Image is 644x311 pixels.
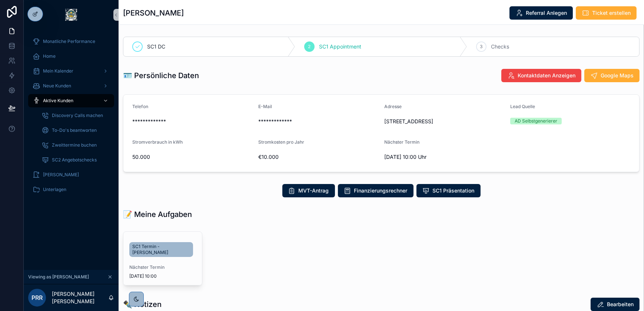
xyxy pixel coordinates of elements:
[123,8,184,18] h1: [PERSON_NAME]
[132,139,183,145] span: Stromverbrauch in kWh
[28,183,114,196] a: Unterlagen
[24,30,119,206] div: scrollable content
[592,9,631,17] span: Ticket erstellen
[52,290,108,305] p: [PERSON_NAME] [PERSON_NAME]
[147,43,165,50] span: SC1 DC
[129,264,196,270] span: Nächster Termin
[43,39,95,44] span: Monatliche Performance
[28,35,114,48] a: Monatliche Performance
[132,153,252,161] span: 50.000
[43,83,71,89] span: Neue Kunden
[37,109,114,122] a: Discovery Calls machen
[52,127,97,133] span: To-Do's beantworten
[584,69,640,82] button: Google Maps
[384,104,402,109] span: Adresse
[384,139,419,145] span: Nächster Termin
[43,53,56,59] span: Home
[28,50,114,63] a: Home
[591,298,640,311] button: Bearbeiten
[416,184,481,197] button: SC1 Präsentation
[258,139,304,145] span: Stromkosten pro Jahr
[52,142,97,148] span: Zweittermine buchen
[509,6,573,20] button: Referral Anlegen
[132,104,148,109] span: Telefon
[515,118,557,124] div: AD Selbstgenerierer
[601,72,634,79] span: Google Maps
[299,187,329,194] span: MVT-Antrag
[480,44,483,50] span: 3
[132,244,190,255] span: SC1 Termin - [PERSON_NAME]
[384,153,504,161] span: [DATE] 10:00 Uhr
[354,187,408,194] span: Finanzierungsrechner
[123,209,192,220] h1: 📝 Meine Aufgaben
[576,6,637,20] button: Ticket erstellen
[28,94,114,107] a: Aktive Kunden
[282,184,335,197] button: MVT-Antrag
[258,153,378,161] span: €10.000
[43,68,73,74] span: Mein Kalender
[526,9,567,17] span: Referral Anlegen
[518,72,575,79] span: Kontaktdaten Anzeigen
[308,44,311,50] span: 2
[28,274,89,280] span: Viewing as [PERSON_NAME]
[501,69,581,82] button: Kontaktdaten Anzeigen
[123,70,199,81] h1: 🪪 Persönliche Daten
[384,118,504,125] span: [STREET_ADDRESS]
[491,43,509,50] span: Checks
[65,9,77,21] img: App logo
[338,184,414,197] button: Finanzierungsrechner
[258,104,272,109] span: E-Mail
[43,98,73,104] span: Aktive Kunden
[28,79,114,93] a: Neue Kunden
[28,168,114,181] a: [PERSON_NAME]
[607,301,634,308] span: Bearbeiten
[37,124,114,137] a: To-Do's beantworten
[433,187,475,194] span: SC1 Präsentation
[43,172,79,178] span: [PERSON_NAME]
[129,273,196,279] span: [DATE] 10:00
[52,157,97,163] span: SC2 Angebotschecks
[37,138,114,152] a: Zweittermine buchen
[129,242,193,257] a: SC1 Termin - [PERSON_NAME]
[510,104,535,109] span: Lead Quelle
[37,153,114,167] a: SC2 Angebotschecks
[52,113,103,118] span: Discovery Calls machen
[31,293,43,302] span: PRR
[319,43,361,50] span: SC1 Appointment
[28,64,114,78] a: Mein Kalender
[43,187,66,193] span: Unterlagen
[123,299,162,310] h1: ✒️ Notizen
